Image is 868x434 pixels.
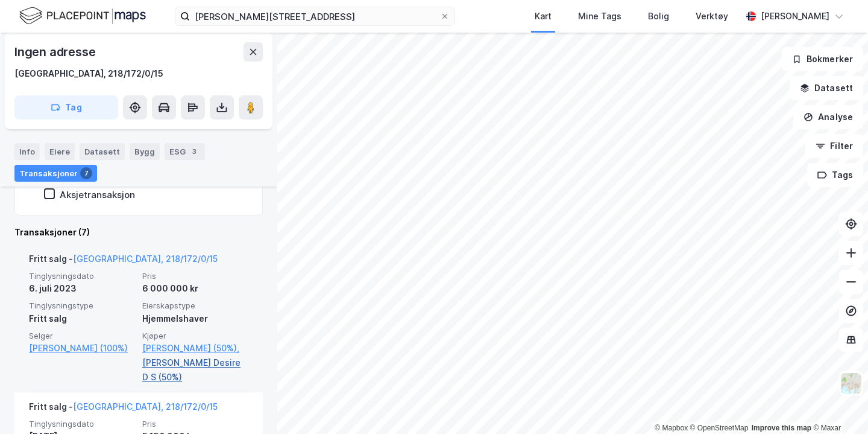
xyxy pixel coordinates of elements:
[80,143,125,160] div: Datasett
[14,66,163,81] div: [GEOGRAPHIC_DATA], 218/172/0/15
[190,7,440,25] input: Søk på adresse, matrikkel, gårdeiere, leietakere eller personer
[761,9,829,24] div: [PERSON_NAME]
[29,301,135,311] span: Tinglysningstype
[80,167,92,179] div: 7
[29,341,135,356] a: [PERSON_NAME] (100%)
[29,400,218,419] div: Fritt salg -
[165,143,205,160] div: ESG
[790,76,863,100] button: Datasett
[752,424,811,432] a: Improve this map
[14,165,97,182] div: Transaksjoner
[808,376,868,434] iframe: Chat Widget
[782,47,863,71] button: Bokmerker
[29,252,218,271] div: Fritt salg -
[60,189,135,200] div: Aksjetransaksjon
[793,105,863,129] button: Analyse
[130,143,160,160] div: Bygg
[19,5,146,27] img: logo.f888ab2527a4732fd821a326f86c7f29.svg
[29,281,135,296] div: 6. juli 2023
[690,424,749,432] a: OpenStreetMap
[45,143,75,160] div: Eiere
[142,281,248,296] div: 6 000 000 kr
[142,301,248,311] span: Eierskapstype
[648,9,669,24] div: Bolig
[578,9,621,24] div: Mine Tags
[142,311,248,326] div: Hjemmelshaver
[188,145,200,158] div: 3
[142,341,248,356] a: [PERSON_NAME] (50%),
[807,163,863,187] button: Tags
[73,254,218,264] a: [GEOGRAPHIC_DATA], 218/172/0/15
[14,95,118,120] button: Tag
[142,419,248,429] span: Pris
[535,9,552,24] div: Kart
[14,225,263,240] div: Transaksjoner (7)
[805,134,863,158] button: Filter
[29,311,135,326] div: Fritt salg
[840,372,863,395] img: Z
[655,424,688,432] a: Mapbox
[29,271,135,281] span: Tinglysningsdato
[14,42,98,62] div: Ingen adresse
[696,9,728,24] div: Verktøy
[29,331,135,341] span: Selger
[142,356,248,385] a: [PERSON_NAME] Desire D S (50%)
[73,401,218,412] a: [GEOGRAPHIC_DATA], 218/172/0/15
[29,419,135,429] span: Tinglysningsdato
[142,271,248,281] span: Pris
[142,331,248,341] span: Kjøper
[14,143,40,160] div: Info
